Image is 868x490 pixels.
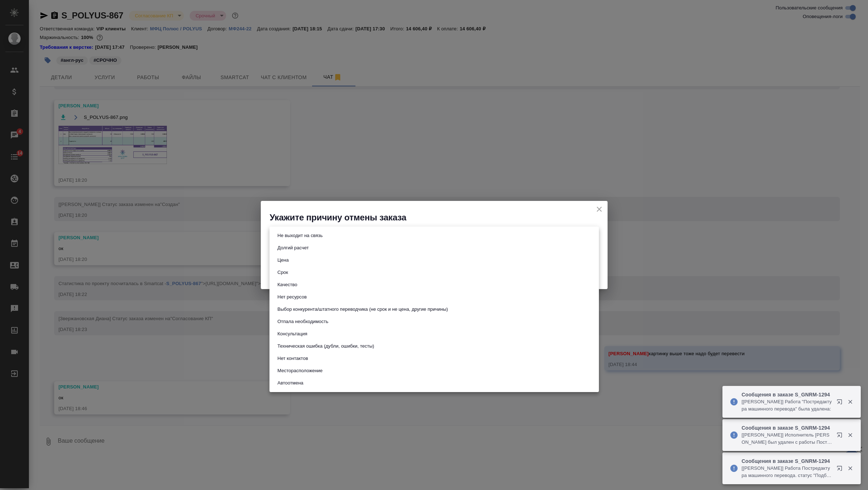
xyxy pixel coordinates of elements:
button: Закрыть [843,465,858,472]
button: Открыть в новой вкладке [832,428,850,445]
p: Сообщения в заказе S_GNRM-1294 [742,457,832,465]
button: Закрыть [843,399,858,405]
button: Открыть в новой вкладке [832,395,850,412]
button: Выбор конкурента/штатного переводчика (не срок и не цена, другие причины) [275,305,450,313]
button: Цена [275,256,291,264]
button: Долгий расчет [275,244,311,252]
p: [[PERSON_NAME]] Работа "Постредактура машинного перевода" была удалена: [742,398,832,413]
p: Сообщения в заказе S_GNRM-1294 [742,391,832,398]
button: Срок [275,268,290,276]
button: Нет контактов [275,354,310,362]
button: Не выходит на связь [275,232,325,240]
button: Открыть в новой вкладке [832,461,850,478]
p: Сообщения в заказе S_GNRM-1294 [742,424,832,431]
button: Месторасположение [275,367,325,375]
p: [[PERSON_NAME]] Исполнитель [PERSON_NAME] был удален с работы Постредактура машинного перевода [742,431,832,446]
button: Закрыть [843,432,858,438]
button: Нет ресурсов [275,293,309,301]
button: Качество [275,281,299,289]
p: [[PERSON_NAME]] Работа Постредактура машинного перевода. статус "Подбор" [742,465,832,479]
button: Отпала необходимость [275,318,331,326]
button: Консультация [275,330,310,338]
button: Техническая ошибка (дубли, ошибки, тесты) [275,342,376,350]
button: Автоотмена [275,379,306,387]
